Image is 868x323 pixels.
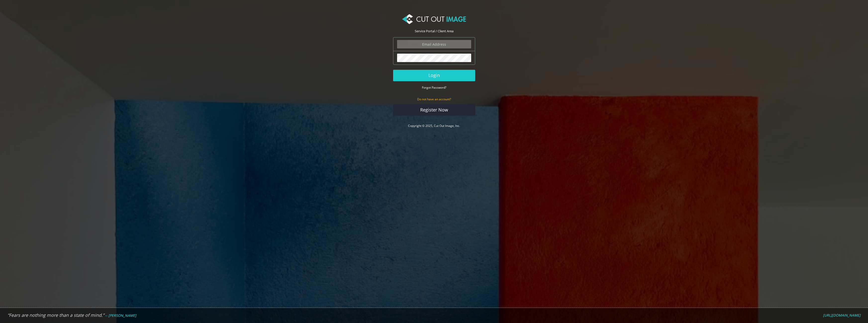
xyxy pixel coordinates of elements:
[823,313,861,318] em: [URL][DOMAIN_NAME]
[415,29,454,33] span: Service Portal / Client Area
[105,313,136,318] em: -- [PERSON_NAME]
[393,104,475,116] a: Register Now
[393,70,475,81] button: Login
[408,124,460,128] a: Copyright © 2025, Cut Out Image, Inc.
[417,97,451,101] small: Do not have an account?
[823,313,861,318] a: [URL][DOMAIN_NAME]
[402,14,466,24] img: Cut Out Image
[397,40,471,48] input: Email Address
[422,85,446,90] a: Forgot Password?
[7,312,104,318] em: “Fears are nothing more than a state of mind.”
